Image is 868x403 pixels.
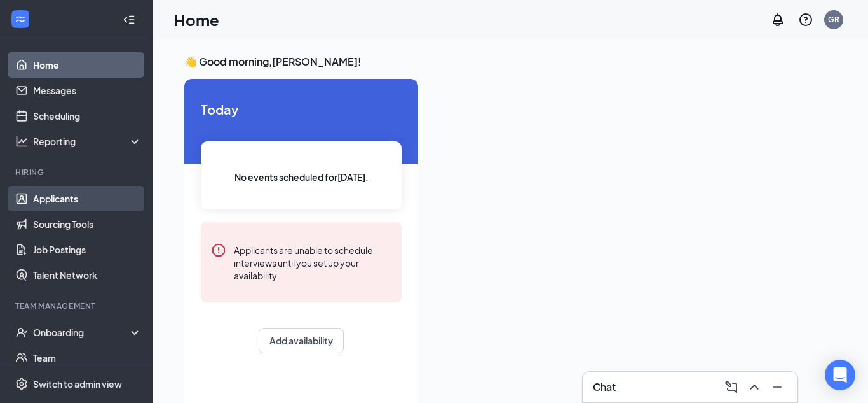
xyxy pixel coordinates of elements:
button: ComposeMessage [721,377,742,397]
button: ChevronUp [744,377,764,397]
div: GR [828,14,839,25]
a: Home [33,52,142,78]
span: Today [201,99,402,119]
h3: Chat [593,380,616,394]
svg: ChevronUp [747,379,762,395]
h1: Home [174,9,219,31]
svg: Analysis [15,135,28,148]
svg: ComposeMessage [724,379,739,395]
button: Add availability [259,328,344,353]
a: Sourcing Tools [33,211,142,237]
div: Onboarding [33,326,131,339]
svg: WorkstreamLogo [14,13,27,25]
a: Job Postings [33,237,142,262]
h3: 👋 Good morning, [PERSON_NAME] ! [184,55,836,69]
a: Talent Network [33,262,142,288]
a: Messages [33,78,142,103]
svg: Settings [15,378,28,390]
svg: Minimize [770,379,785,395]
div: Reporting [33,135,142,148]
div: Applicants are unable to schedule interviews until you set up your availability. [234,243,391,282]
div: Hiring [15,167,139,178]
div: Open Intercom Messenger [825,360,855,390]
svg: UserCheck [15,326,28,339]
div: Switch to admin view [33,378,122,390]
svg: Error [211,243,226,258]
span: No events scheduled for [DATE] . [234,170,369,184]
div: Team Management [15,300,139,311]
svg: Collapse [123,13,135,26]
a: Scheduling [33,103,142,129]
svg: Notifications [770,12,785,27]
button: Minimize [767,377,787,397]
a: Applicants [33,186,142,211]
a: Team [33,345,142,371]
svg: QuestionInfo [798,12,813,27]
